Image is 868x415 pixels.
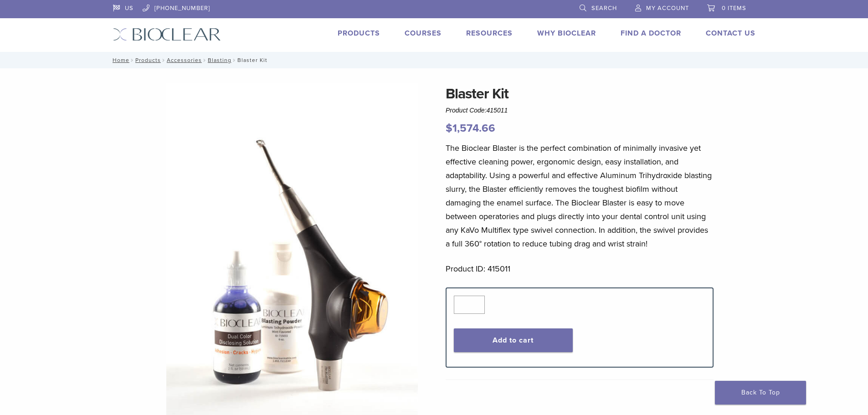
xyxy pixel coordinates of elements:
[446,262,714,276] p: Product ID: 415011
[621,29,681,38] a: Find A Doctor
[446,107,508,114] span: Product Code:
[231,58,237,62] span: /
[446,122,495,135] bdi: 1,574.66
[129,58,135,62] span: /
[446,83,714,105] h1: Blaster Kit
[454,328,573,352] button: Add to cart
[487,107,508,114] span: 415011
[722,5,746,12] span: 0 items
[161,58,167,62] span: /
[208,57,231,63] a: Blasting
[106,52,762,68] nav: Blaster Kit
[466,29,513,38] a: Resources
[537,29,596,38] a: Why Bioclear
[405,29,442,38] a: Courses
[338,29,380,38] a: Products
[135,57,161,63] a: Products
[113,28,221,41] img: Bioclear
[591,5,617,12] span: Search
[167,57,202,63] a: Accessories
[110,57,129,63] a: Home
[706,29,755,38] a: Contact Us
[446,122,452,135] span: $
[446,141,714,251] p: The Bioclear Blaster is the perfect combination of minimally invasive yet effective cleaning powe...
[202,58,208,62] span: /
[646,5,689,12] span: My Account
[715,381,806,405] a: Back To Top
